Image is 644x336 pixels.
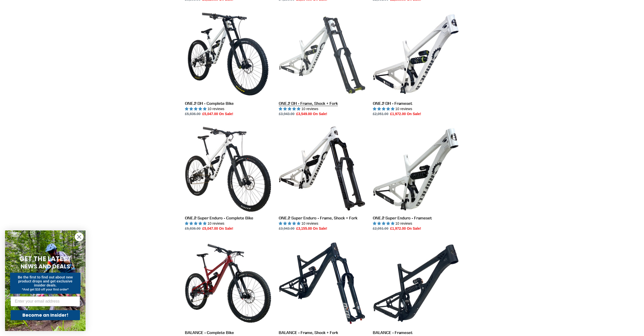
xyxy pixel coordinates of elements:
[11,296,80,306] input: Enter your email address
[22,288,68,291] span: *And get $10 off your first order*
[75,232,84,241] button: Close dialog
[18,275,73,287] span: Be the first to find out about new product drops and get exclusive insider deals.
[21,262,70,270] span: NEWS AND DEALS
[11,310,80,320] button: Become an Insider!
[19,254,71,263] span: GET THE LATEST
